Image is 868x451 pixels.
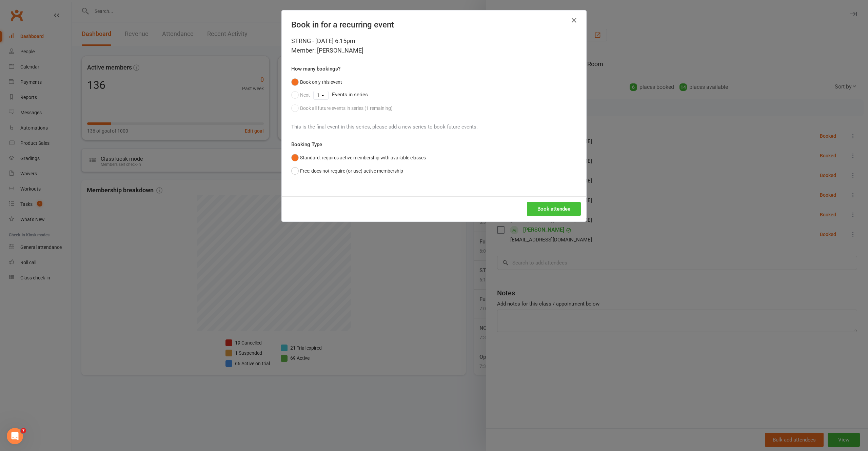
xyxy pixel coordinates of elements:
[291,140,322,149] label: Booking Type
[291,115,577,131] div: This is the final event in this series, please add a new series to book future events.
[291,89,577,101] div: Events in series
[569,15,579,26] button: Close
[291,36,577,55] div: STRNG - [DATE] 6:15pm Member: [PERSON_NAME]
[21,428,26,433] span: 7
[291,20,577,30] h4: Book in for a recurring event
[291,76,342,89] button: Book only this event
[291,151,426,164] button: Standard: requires active membership with available classes
[527,202,581,216] button: Book attendee
[291,65,340,73] label: How many bookings?
[7,428,23,444] iframe: Intercom live chat
[291,164,403,177] button: Free: does not require (or use) active membership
